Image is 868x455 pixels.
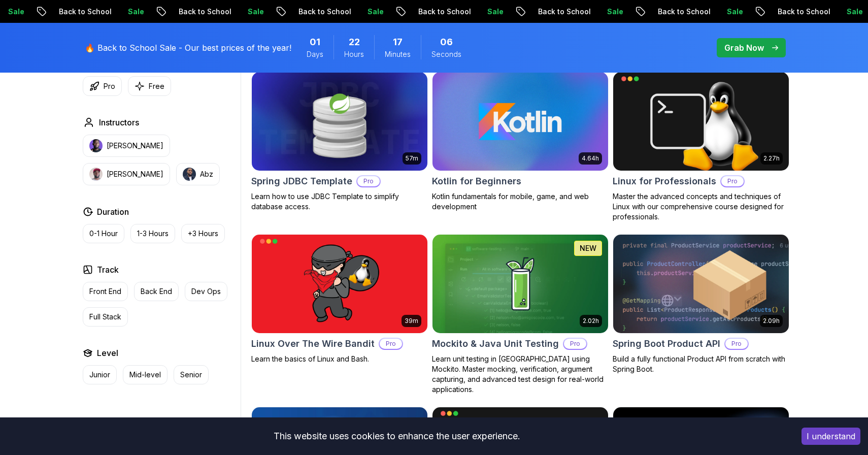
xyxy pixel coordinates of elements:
[89,139,103,152] img: instructor img
[130,224,175,243] button: 1-3 Hours
[725,339,748,349] p: Pro
[432,235,608,333] img: Mockito & Java Unit Testing card
[129,370,161,380] p: Mid-level
[580,243,596,253] p: NEW
[97,264,119,276] h2: Track
[310,35,320,49] span: 1 Days
[613,234,789,374] a: Spring Boot Product API card2.09hSpring Boot Product APIProBuild a fully functional Product API f...
[788,7,857,17] p: Back to School
[83,307,128,327] button: Full Stack
[8,425,786,447] div: This website uses cookies to enhance the user experience.
[432,72,608,171] img: Kotlin for Beginners card
[83,135,170,157] button: instructor img[PERSON_NAME]
[406,154,418,162] p: 57m
[107,169,163,179] p: [PERSON_NAME]
[89,312,121,322] p: Full Stack
[307,49,323,59] span: Days
[738,7,770,17] p: Sale
[498,7,530,17] p: Sale
[251,174,352,188] h2: Spring JDBC Template
[97,347,118,359] h2: Level
[104,81,115,91] p: Pro
[258,7,291,17] p: Sale
[188,229,218,239] p: +3 Hours
[613,191,789,222] p: Master the advanced concepts and techniques of Linux with our comprehensive course designed for p...
[134,282,179,301] button: Back End
[613,174,716,188] h2: Linux for Professionals
[432,354,609,395] p: Learn unit testing in [GEOGRAPHIC_DATA] using Mockito. Master mocking, verification, argument cap...
[83,224,124,243] button: 0-1 Hour
[802,428,860,445] button: Accept cookies
[191,286,221,297] p: Dev Ops
[83,282,128,301] button: Front End
[669,7,738,17] p: Back to School
[380,339,402,349] p: Pro
[609,232,793,335] img: Spring Boot Product API card
[83,76,122,96] button: Pro
[344,49,364,59] span: Hours
[613,337,720,351] h2: Spring Boot Product API
[583,317,599,325] p: 2.02h
[19,7,51,17] p: Sale
[721,176,744,186] p: Pro
[251,191,428,212] p: Learn how to use JDBC Template to simplify database access.
[83,365,117,384] button: Junior
[763,317,780,325] p: 2.09h
[618,7,650,17] p: Sale
[378,7,411,17] p: Sale
[181,224,225,243] button: +3 Hours
[176,163,220,185] button: instructor imgAbz
[432,174,521,188] h2: Kotlin for Beginners
[432,72,609,212] a: Kotlin for Beginners card4.64hKotlin for BeginnersKotlin fundamentals for mobile, game, and web d...
[251,337,375,351] h2: Linux Over The Wire Bandit
[183,168,196,181] img: instructor img
[432,234,609,395] a: Mockito & Java Unit Testing card2.02hNEWMockito & Java Unit TestingProLearn unit testing in [GEOG...
[582,154,599,162] p: 4.64h
[252,72,427,171] img: Spring JDBC Template card
[393,35,403,49] span: 17 Minutes
[107,141,163,151] p: [PERSON_NAME]
[252,235,427,333] img: Linux Over The Wire Bandit card
[149,81,164,91] p: Free
[357,176,380,186] p: Pro
[89,370,110,380] p: Junior
[251,234,428,364] a: Linux Over The Wire Bandit card39mLinux Over The Wire BanditProLearn the basics of Linux and Bash.
[432,191,609,212] p: Kotlin fundamentals for mobile, game, and web development
[185,282,227,301] button: Dev Ops
[141,286,172,297] p: Back End
[89,229,118,239] p: 0-1 Hour
[139,7,171,17] p: Sale
[405,317,418,325] p: 39m
[174,365,209,384] button: Senior
[432,337,559,351] h2: Mockito & Java Unit Testing
[180,370,202,380] p: Senior
[128,76,171,96] button: Free
[89,168,103,181] img: instructor img
[309,7,378,17] p: Back to School
[89,286,121,297] p: Front End
[564,339,586,349] p: Pro
[97,206,129,218] h2: Duration
[251,72,428,212] a: Spring JDBC Template card57mSpring JDBC TemplateProLearn how to use JDBC Template to simplify dat...
[189,7,258,17] p: Back to School
[613,72,789,171] img: Linux for Professionals card
[763,154,780,162] p: 2.27h
[431,49,461,59] span: Seconds
[85,42,291,54] p: 🔥 Back to School Sale - Our best prices of the year!
[385,49,411,59] span: Minutes
[549,7,618,17] p: Back to School
[251,354,428,364] p: Learn the basics of Linux and Bash.
[200,169,213,179] p: Abz
[83,163,170,185] button: instructor img[PERSON_NAME]
[137,229,169,239] p: 1-3 Hours
[724,42,764,54] p: Grab Now
[613,72,789,222] a: Linux for Professionals card2.27hLinux for ProfessionalsProMaster the advanced concepts and techn...
[440,35,453,49] span: 6 Seconds
[99,116,139,128] h2: Instructors
[613,354,789,374] p: Build a fully functional Product API from scratch with Spring Boot.
[429,7,498,17] p: Back to School
[349,35,360,49] span: 22 Hours
[123,365,168,384] button: Mid-level
[70,7,139,17] p: Back to School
